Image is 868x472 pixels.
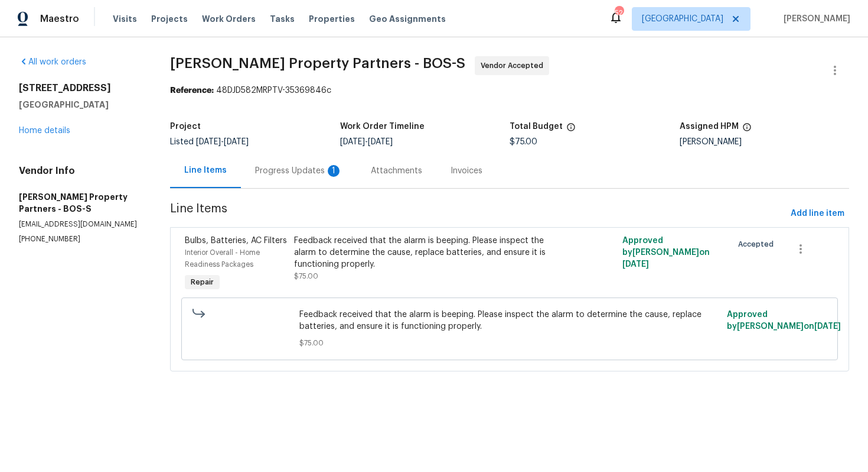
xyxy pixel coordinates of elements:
span: Maestro [40,13,79,25]
span: Accepted [738,238,778,250]
div: Feedback received that the alarm is beeping. Please inspect the alarm to determine the cause, rep... [294,235,560,270]
div: Progress Updates [255,165,342,177]
span: Feedback received that the alarm is beeping. Please inspect the alarm to determine the cause, rep... [299,309,720,332]
div: Attachments [371,165,422,177]
a: All work orders [19,58,86,66]
span: Tasks [270,15,295,23]
span: Properties [309,13,355,25]
span: The total cost of line items that have been proposed by Opendoor. This sum includes line items th... [566,122,576,138]
button: Add line item [786,203,849,225]
h2: [STREET_ADDRESS] [19,82,142,94]
span: The hpm assigned to this work order. [742,122,752,138]
span: [DATE] [196,138,221,146]
span: $75.00 [299,337,720,349]
span: Line Items [170,203,786,225]
div: 52 [615,7,623,19]
span: - [340,138,393,146]
span: Listed [170,138,249,146]
a: Home details [19,127,70,135]
div: Line Items [184,164,227,176]
span: $75.00 [294,273,318,280]
span: [DATE] [340,138,365,146]
h5: Total Budget [510,122,563,131]
span: Interior Overall - Home Readiness Packages [185,249,260,268]
h5: Assigned HPM [680,122,739,131]
span: [DATE] [622,260,649,269]
span: Bulbs, Batteries, AC Filters [185,237,287,245]
div: Invoices [451,165,482,177]
h5: [PERSON_NAME] Property Partners - BOS-S [19,191,142,215]
span: Add line item [791,206,844,221]
span: Repair [186,276,218,288]
div: 1 [328,165,340,177]
h5: Project [170,122,201,131]
p: [EMAIL_ADDRESS][DOMAIN_NAME] [19,219,142,229]
div: [PERSON_NAME] [680,138,849,146]
span: Approved by [PERSON_NAME] on [727,311,841,331]
span: Visits [113,13,137,25]
span: [PERSON_NAME] Property Partners - BOS-S [170,56,465,70]
span: [PERSON_NAME] [779,13,850,25]
span: Projects [151,13,188,25]
b: Reference: [170,86,214,95]
span: Vendor Accepted [481,60,548,72]
span: [DATE] [368,138,393,146]
span: Geo Assignments [369,13,446,25]
span: Work Orders [202,13,256,25]
h4: Vendor Info [19,165,142,177]
span: [DATE] [224,138,249,146]
h5: [GEOGRAPHIC_DATA] [19,99,142,111]
p: [PHONE_NUMBER] [19,234,142,244]
span: [GEOGRAPHIC_DATA] [642,13,723,25]
span: - [196,138,249,146]
div: 48DJD582MRPTV-35369846c [170,85,849,96]
h5: Work Order Timeline [340,122,425,131]
span: $75.00 [510,138,537,146]
span: [DATE] [814,322,841,331]
span: Approved by [PERSON_NAME] on [622,237,710,269]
